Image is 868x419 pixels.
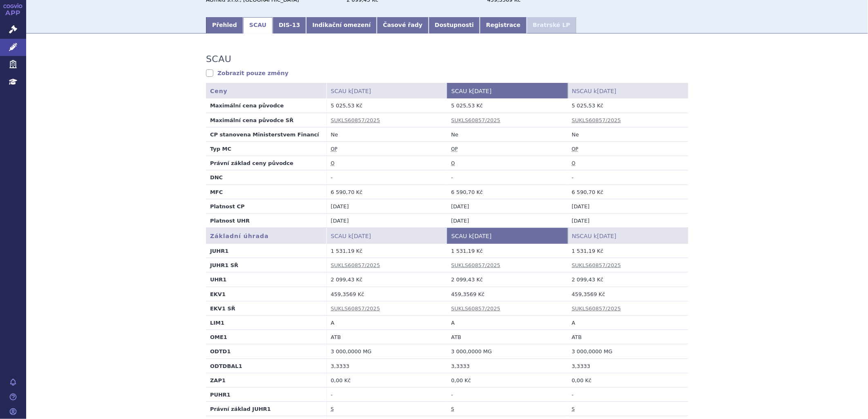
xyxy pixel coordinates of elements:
a: Registrace [480,17,526,33]
strong: Maximální cena původce SŘ [210,117,293,123]
td: ATB [447,330,568,344]
strong: ZAP1 [210,377,226,383]
td: A [447,316,568,330]
td: A [568,316,688,330]
abbr: stanovena nebo změněna ve správním řízení podle zákona č. 48/1997 Sb. ve znění účinném od 1.1.2008 [331,406,334,412]
h3: SCAU [206,54,231,65]
span: [DATE] [472,88,492,94]
a: DIS-13 [273,17,306,33]
strong: DNC [210,174,223,181]
a: Zobrazit pouze změny [206,69,289,77]
strong: MFC [210,189,223,195]
td: Ne [568,127,688,141]
a: Přehled [206,17,243,33]
strong: EKV1 SŘ [210,305,235,312]
td: ATB [327,330,447,344]
a: SUKLS60857/2025 [572,117,621,123]
td: - [327,170,447,185]
th: SCAU k [447,83,568,99]
td: 3 000,0000 MG [447,344,568,359]
abbr: regulace obchodní přirážky, výrobní cena nepodléhá regulaci podle cenového předpisu MZ ČR [331,146,338,152]
td: 2 099,43 Kč [447,272,568,287]
td: Ne [447,127,568,141]
strong: Maximální cena původce [210,103,284,109]
td: 6 590,70 Kč [568,185,688,199]
a: SCAU [243,17,273,33]
abbr: ohlášená cena původce [451,160,455,167]
strong: JUHR1 [210,248,228,254]
td: 6 590,70 Kč [327,185,447,199]
td: 459,3569 Kč [327,287,447,301]
td: 3,3333 [327,359,447,373]
span: [DATE] [597,88,616,94]
strong: ODTD1 [210,348,231,354]
td: 0,00 Kč [327,373,447,387]
td: [DATE] [327,199,447,213]
th: NSCAU k [568,228,688,244]
a: SUKLS60857/2025 [451,305,501,312]
td: [DATE] [447,214,568,228]
strong: JUHR1 SŘ [210,262,238,268]
a: SUKLS60857/2025 [331,262,380,268]
abbr: regulace obchodní přirážky, výrobní cena nepodléhá regulaci podle cenového předpisu MZ ČR [572,146,578,152]
th: NSCAU k [568,83,688,99]
span: [DATE] [352,88,371,94]
td: 1 531,19 Kč [327,244,447,258]
strong: UHR1 [210,276,227,283]
th: Základní úhrada [206,228,327,244]
td: 2 099,43 Kč [568,272,688,287]
td: ATB [568,330,688,344]
td: 3,3333 [568,359,688,373]
td: - [447,388,568,402]
td: A [327,316,447,330]
td: - [568,170,688,185]
td: - [447,170,568,185]
abbr: regulace obchodní přirážky, výrobní cena nepodléhá regulaci podle cenového předpisu MZ ČR [451,146,458,152]
td: [DATE] [568,214,688,228]
td: [DATE] [447,199,568,213]
abbr: stanovena nebo změněna ve správním řízení podle zákona č. 48/1997 Sb. ve znění účinném od 1.1.2008 [451,406,454,412]
td: - [568,388,688,402]
td: 1 531,19 Kč [447,244,568,258]
td: 3 000,0000 MG [568,344,688,359]
td: 459,3569 Kč [447,287,568,301]
td: 5 025,53 Kč [327,98,447,113]
td: 3,3333 [447,359,568,373]
span: [DATE] [472,233,492,239]
td: 3 000,0000 MG [327,344,447,359]
a: SUKLS60857/2025 [331,305,380,312]
a: SUKLS60857/2025 [331,117,380,123]
a: SUKLS60857/2025 [451,262,501,268]
td: 1 531,19 Kč [568,244,688,258]
strong: OME1 [210,334,227,340]
a: Indikační omezení [306,17,377,33]
abbr: ohlášená cena původce [331,160,335,167]
strong: ODTDBAL1 [210,363,242,369]
td: 0,00 Kč [568,373,688,387]
a: SUKLS60857/2025 [572,305,621,312]
a: SUKLS60857/2025 [451,117,501,123]
a: SUKLS60857/2025 [572,262,621,268]
th: Ceny [206,83,327,99]
td: [DATE] [568,199,688,213]
td: Ne [327,127,447,141]
strong: CP stanovena Ministerstvem Financí [210,131,319,138]
strong: Platnost UHR [210,218,250,224]
span: [DATE] [352,233,371,239]
td: 459,3569 Kč [568,287,688,301]
strong: Právní základ ceny původce [210,160,293,166]
td: 2 099,43 Kč [327,272,447,287]
a: Dostupnosti [429,17,480,33]
strong: Právní základ JUHR1 [210,406,271,412]
a: Časové řady [377,17,429,33]
strong: PUHR1 [210,392,230,398]
th: SCAU k [327,228,447,244]
th: SCAU k [447,228,568,244]
strong: EKV1 [210,291,226,297]
strong: Platnost CP [210,203,245,209]
strong: LIM1 [210,320,224,326]
td: 5 025,53 Kč [568,98,688,113]
span: [DATE] [597,233,616,239]
abbr: stanovena nebo změněna ve správním řízení podle zákona č. 48/1997 Sb. ve znění účinném od 1.1.2008 [572,406,575,412]
td: [DATE] [327,214,447,228]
